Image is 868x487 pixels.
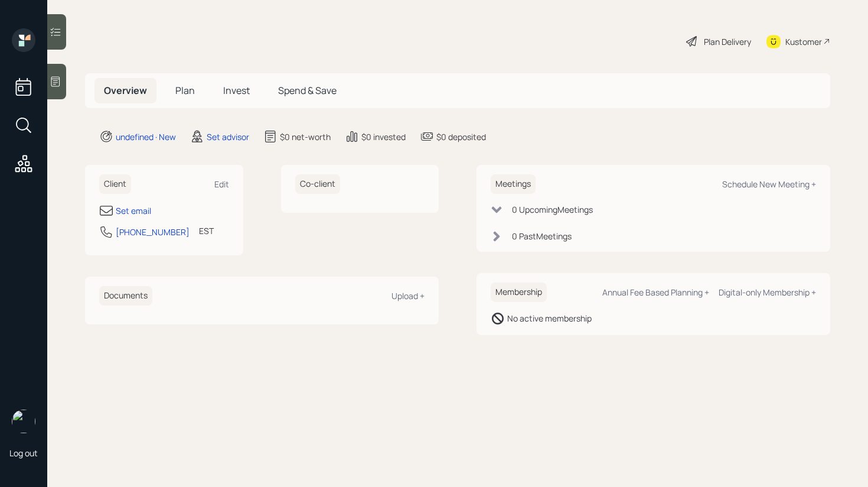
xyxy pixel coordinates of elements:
div: [PHONE_NUMBER] [116,226,190,238]
div: EST [199,225,214,237]
div: 0 Upcoming Meeting s [512,203,593,216]
div: No active membership [507,312,592,324]
div: Upload + [391,290,425,301]
div: Digital-only Membership + [719,287,816,298]
h6: Co-client [295,174,340,194]
div: Set advisor [207,131,249,143]
h6: Client [99,174,131,194]
span: Overview [104,84,147,97]
div: Annual Fee Based Planning + [602,287,709,298]
img: retirable_logo.png [12,410,35,433]
div: Edit [214,178,229,190]
div: undefined · New [116,131,176,143]
div: $0 deposited [436,131,486,143]
div: Set email [116,204,151,217]
div: Schedule New Meeting + [722,178,816,190]
span: Plan [175,84,195,97]
div: Log out [9,447,38,459]
div: Kustomer [785,35,822,48]
h6: Documents [99,286,152,306]
h6: Meetings [491,174,536,194]
div: 0 Past Meeting s [512,230,572,242]
div: $0 net-worth [280,131,331,143]
div: $0 invested [361,131,406,143]
span: Spend & Save [278,84,337,97]
span: Invest [223,84,250,97]
div: Plan Delivery [704,35,751,48]
h6: Membership [491,283,547,302]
